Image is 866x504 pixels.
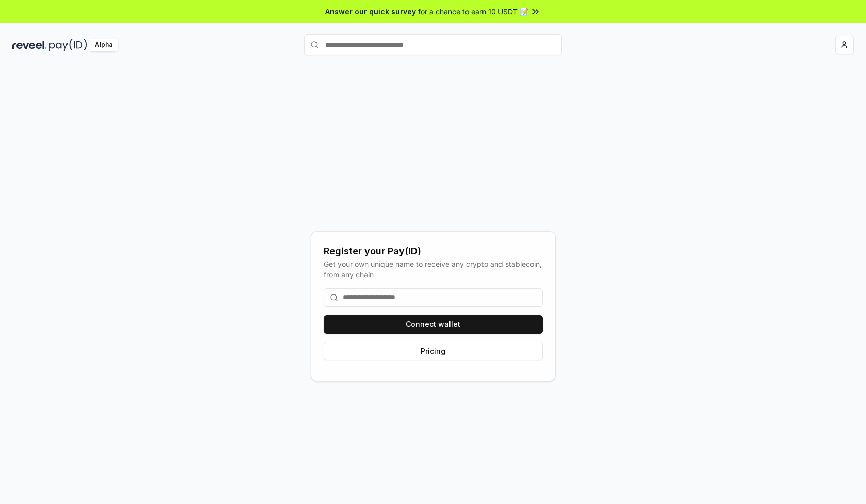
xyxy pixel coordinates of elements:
[49,39,87,51] img: pay_id
[12,39,47,51] img: reveel_dark
[89,39,118,51] div: Alpha
[325,6,416,17] span: Answer our quick survey
[324,315,543,334] button: Connect wallet
[324,258,543,280] div: Get your own unique name to receive any crypto and stablecoin, from any chain
[324,342,543,360] button: Pricing
[324,244,543,258] div: Register your Pay(ID)
[418,6,528,17] span: for a chance to earn 10 USDT 📝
